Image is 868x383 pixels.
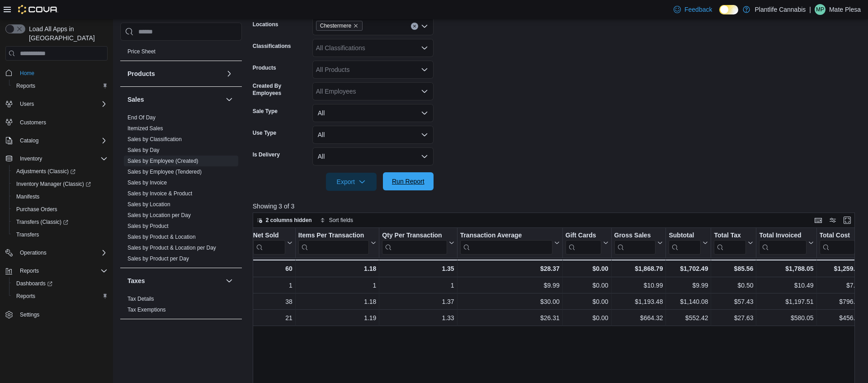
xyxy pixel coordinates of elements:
span: Run Report [392,177,425,186]
button: Transfers [9,228,111,241]
button: All [312,147,434,165]
span: Inventory Manager (Classic) [16,180,91,188]
button: Operations [2,246,111,259]
a: Manifests [13,191,43,202]
span: Sales by Location [127,201,170,208]
span: Load All Apps in [GEOGRAPHIC_DATA] [25,24,108,43]
span: Export [331,173,371,191]
span: Operations [20,249,47,256]
button: Reports [9,80,111,92]
div: $1,193.48 [614,297,663,307]
p: Mate Plesa [829,4,861,15]
a: Transfers (Classic) [9,216,111,228]
span: End Of Day [127,114,156,121]
div: $10.99 [614,280,663,291]
div: $27.63 [714,313,753,324]
span: Inventory [16,153,108,164]
div: $26.31 [460,313,559,324]
button: Open list of options [421,44,428,52]
button: Open list of options [421,66,428,73]
span: 2 columns hidden [266,217,312,224]
span: Purchase Orders [16,206,57,213]
label: Locations [253,21,278,28]
div: Total Cost [819,232,854,240]
button: Export [326,173,377,191]
div: 1.19 [298,313,377,324]
span: Itemized Sales [127,125,163,132]
div: $7.28 [819,280,862,291]
p: | [809,4,811,15]
div: $1,140.08 [669,297,708,307]
span: Settings [16,309,108,320]
a: Purchase Orders [13,204,61,215]
div: Pricing [120,46,242,61]
button: Total Tax [714,232,753,255]
div: Transaction Average [460,232,552,240]
a: Tax Exemptions [127,307,166,313]
div: Total Invoiced [759,232,806,240]
div: Gross Sales [614,232,656,240]
div: $0.00 [566,280,609,291]
div: Gift Card Sales [566,232,601,255]
span: Sales by Location per Day [127,212,191,219]
span: Customers [16,117,108,128]
div: $0.00 [566,313,609,324]
span: Transfers (Classic) [16,218,68,226]
div: $28.37 [460,263,559,274]
span: Reports [16,82,35,90]
div: $552.42 [669,313,708,324]
span: Sales by Product per Day [127,255,189,262]
input: Dark Mode [719,5,738,14]
span: Sales by Classification [127,136,182,143]
button: Gift Cards [566,232,609,255]
label: Sale Type [253,108,278,115]
div: Net Sold [253,232,285,255]
button: Operations [16,247,50,258]
span: Sales by Product & Location [127,233,196,241]
span: Home [20,70,34,77]
span: Dark Mode [719,14,720,15]
h3: Taxes [127,276,145,285]
label: Use Type [253,129,276,137]
button: Transaction Average [460,232,559,255]
a: Adjustments (Classic) [9,165,111,178]
a: Dashboards [9,277,111,290]
button: Products [127,69,222,78]
span: Dashboards [16,280,52,287]
div: 1 [382,280,454,291]
nav: Complex example [5,62,108,345]
div: Total Tax [714,232,746,255]
span: Sales by Product & Location per Day [127,244,216,251]
button: Clear input [411,23,418,30]
div: Items Per Transaction [298,232,369,255]
span: Reports [20,267,39,274]
span: Transfers [16,231,39,238]
a: Settings [16,309,43,320]
a: Sales by Location [127,201,170,208]
span: Manifests [13,191,108,202]
span: Inventory Manager (Classic) [13,179,108,189]
button: Run Report [383,172,434,190]
button: Users [16,99,38,109]
div: $1,788.05 [759,263,813,274]
span: Home [16,67,108,78]
div: $664.32 [614,313,663,324]
button: Catalog [16,135,42,146]
button: All [312,126,434,144]
div: Total Invoiced [759,232,806,255]
button: Manifests [9,190,111,203]
div: Sales [120,112,242,268]
button: Gross Sales [614,232,663,255]
button: 2 columns hidden [253,215,316,226]
span: Feedback [684,5,712,14]
a: Customers [16,117,50,128]
div: 1.18 [298,263,377,274]
div: Total Cost [819,232,854,255]
a: Inventory Manager (Classic) [9,178,111,190]
span: Sales by Employee (Tendered) [127,168,202,175]
div: 1 [298,280,377,291]
button: Inventory [2,152,111,165]
span: Catalog [16,135,108,146]
a: Reports [13,80,39,91]
button: Reports [2,265,111,277]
